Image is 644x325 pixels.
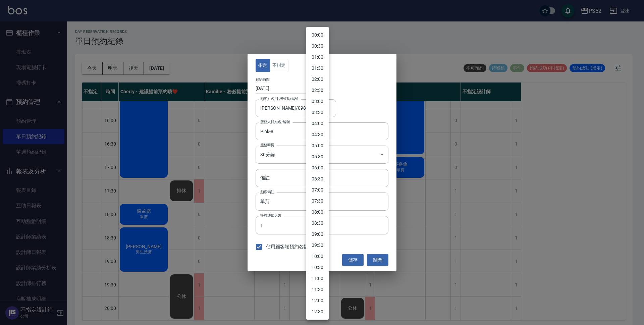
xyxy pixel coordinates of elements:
li: 05:30 [306,151,329,162]
li: 06:00 [306,162,329,173]
li: 07:00 [306,184,329,196]
li: 10:30 [306,262,329,273]
li: 04:00 [306,118,329,129]
li: 03:00 [306,96,329,107]
li: 10:00 [306,251,329,262]
li: 08:00 [306,207,329,218]
li: 01:00 [306,52,329,63]
li: 07:30 [306,196,329,207]
li: 09:00 [306,229,329,240]
li: 00:30 [306,41,329,52]
li: 06:30 [306,173,329,184]
li: 12:00 [306,295,329,306]
li: 05:00 [306,140,329,151]
li: 03:30 [306,107,329,118]
li: 08:30 [306,218,329,229]
li: 11:00 [306,273,329,284]
li: 04:30 [306,129,329,140]
li: 02:30 [306,85,329,96]
li: 09:30 [306,240,329,251]
li: 00:00 [306,30,329,41]
li: 12:30 [306,306,329,317]
li: 01:30 [306,63,329,74]
li: 11:30 [306,284,329,295]
li: 02:00 [306,74,329,85]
